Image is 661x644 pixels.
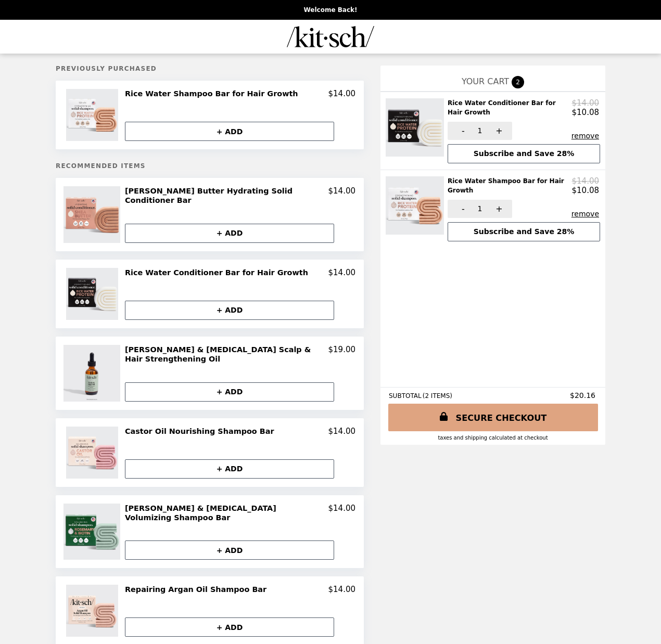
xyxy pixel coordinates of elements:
[572,98,600,108] p: $14.00
[572,186,600,195] p: $10.08
[484,122,512,140] button: +
[570,391,597,400] span: $20.16
[328,186,356,205] p: $14.00
[389,392,423,400] span: SUBTOTAL
[386,98,447,157] img: Rice Water Conditioner Bar for Hair Growth
[63,186,123,243] img: Shea Butter Hydrating Solid Conditioner Bar
[448,176,572,196] h2: Rice Water Shampoo Bar for Hair Growth
[328,585,356,594] p: $14.00
[125,427,278,436] h2: Castor Oil Nourishing Shampoo Bar
[125,268,312,277] h2: Rice Water Conditioner Bar for Hair Growth
[462,76,509,86] span: YOUR CART
[448,200,476,218] button: -
[484,200,512,218] button: +
[66,89,121,141] img: Rice Water Shampoo Bar for Hair Growth
[448,122,476,140] button: -
[303,6,357,14] p: Welcome Back!
[478,204,482,213] span: 1
[328,89,356,98] p: $14.00
[125,459,334,479] button: + ADD
[572,176,600,186] p: $14.00
[66,427,121,479] img: Castor Oil Nourishing Shampoo Bar
[125,301,334,320] button: + ADD
[56,65,364,72] h5: Previously Purchased
[512,76,524,88] span: 2
[63,504,123,560] img: Rosemary & Biotin Volumizing Shampoo Bar
[63,345,123,402] img: Rosemary & Biotin Scalp & Hair Strengthening Oil
[448,98,572,118] h2: Rice Water Conditioner Bar for Hair Growth
[66,585,121,637] img: Repairing Argan Oil Shampoo Bar
[423,392,452,400] span: ( 2 ITEMS )
[125,585,271,594] h2: Repairing Argan Oil Shampoo Bar
[448,222,600,241] button: Subscribe and Save 28%
[125,89,302,98] h2: Rice Water Shampoo Bar for Hair Growth
[56,162,364,170] h5: Recommended Items
[571,132,599,140] button: remove
[478,126,482,135] span: 1
[125,617,334,637] button: + ADD
[66,268,121,320] img: Rice Water Conditioner Bar for Hair Growth
[328,427,356,436] p: $14.00
[125,186,328,205] h2: [PERSON_NAME] Butter Hydrating Solid Conditioner Bar
[572,108,600,117] p: $10.08
[389,435,597,441] div: Taxes and Shipping calculated at checkout
[386,176,447,235] img: Rice Water Shampoo Bar for Hair Growth
[328,504,356,523] p: $14.00
[448,144,600,163] button: Subscribe and Save 28%
[388,404,598,431] a: SECURE CHECKOUT
[287,26,374,47] img: Brand Logo
[328,268,356,277] p: $14.00
[125,122,334,141] button: + ADD
[125,540,334,560] button: + ADD
[571,210,599,218] button: remove
[328,345,356,364] p: $19.00
[125,504,328,523] h2: [PERSON_NAME] & [MEDICAL_DATA] Volumizing Shampoo Bar
[125,345,328,364] h2: [PERSON_NAME] & [MEDICAL_DATA] Scalp & Hair Strengthening Oil
[125,382,334,402] button: + ADD
[125,224,334,243] button: + ADD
